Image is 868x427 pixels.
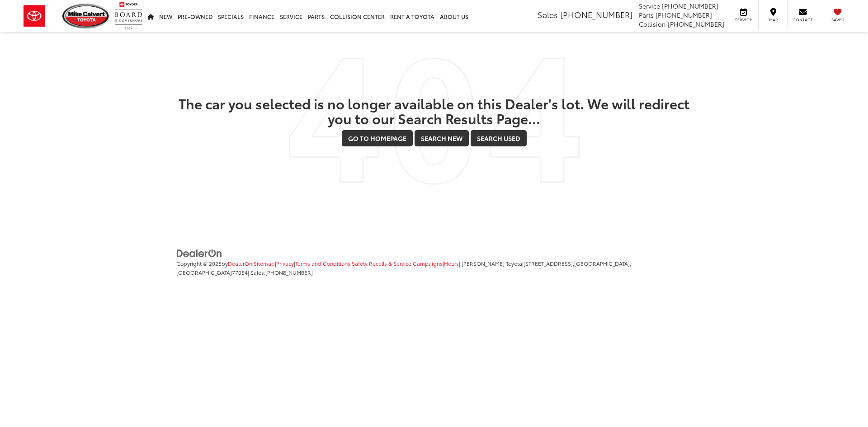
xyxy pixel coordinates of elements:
a: Hours [444,259,459,267]
span: 77054 [232,268,248,276]
img: Mike Calvert Toyota [62,4,110,28]
a: Safety Recalls & Service Campaigns, Opens in a new tab [352,259,443,267]
span: [STREET_ADDRESS], [524,259,574,267]
span: [PHONE_NUMBER] [656,10,712,19]
span: Service [639,1,660,10]
span: | [275,259,294,267]
a: Search New [415,130,469,146]
a: Search Used [471,130,527,146]
a: DealerOn [176,248,222,257]
span: | [294,259,350,267]
h2: The car you selected is no longer available on this Dealer's lot. We will redirect you to our Sea... [176,96,692,126]
span: Sales [538,9,558,20]
span: Contact [793,17,813,23]
span: [PHONE_NUMBER] [560,9,632,20]
a: DealerOn Home Page [228,259,252,267]
span: | [350,259,443,267]
img: DealerOn [176,249,222,258]
span: Service [733,17,754,23]
a: Terms and Conditions [295,259,350,267]
span: | [252,259,275,267]
span: [GEOGRAPHIC_DATA] [176,268,232,276]
span: [GEOGRAPHIC_DATA], [574,259,631,267]
span: Collision [639,19,666,28]
span: | [443,259,459,267]
span: Parts [639,10,654,19]
a: Privacy [276,259,294,267]
span: [PHONE_NUMBER] [668,19,724,28]
a: Sitemap [254,259,275,267]
span: Map [763,17,783,23]
span: Saved [828,17,848,23]
span: | Sales: [248,268,313,276]
span: | [PERSON_NAME] Toyota [459,259,522,267]
a: Go to Homepage [342,130,413,146]
span: Copyright © 2025 [176,259,222,267]
span: [PHONE_NUMBER] [662,1,718,10]
span: [PHONE_NUMBER] [265,268,313,276]
span: by [222,259,252,267]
